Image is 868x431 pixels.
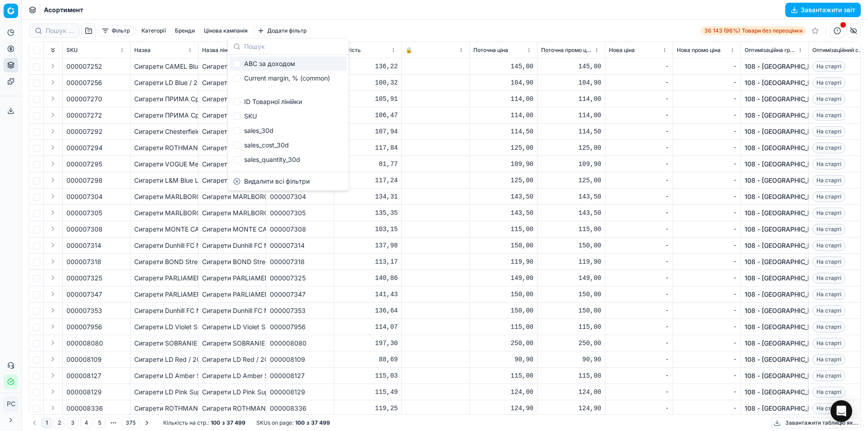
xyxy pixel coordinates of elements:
[80,417,92,428] button: 4
[134,95,194,104] div: Сигарети ПРИМА Срібна Червона / 20 шт
[202,404,262,413] div: Сигарети ROTHMANS [PERSON_NAME] / 20 шт
[609,176,669,185] div: -
[202,225,262,234] div: Сигарети MONTE CARLO Red / 20 шт
[270,290,330,299] div: 000007347
[47,386,58,397] button: Expand
[66,388,102,397] span: 000008129
[134,290,194,299] div: Сигарети PARLIAMENT Aqua Blue / 20 шт
[812,322,845,332] span: На старті
[134,225,194,234] div: Сигарети MONTE CARLO Red / 20 шт
[202,257,262,266] div: Сигарети BOND Street Blue Selection / 20 шт
[230,71,347,85] div: Current margin, % (common)
[202,371,262,380] div: Сигарети LD Amber Super Slims / 20 шт
[134,371,194,380] div: Сигарети LD Amber Super Slims / 20 шт
[66,127,103,136] span: 000007292
[66,225,103,234] span: 000007308
[338,388,398,397] div: 115,49
[66,62,102,71] span: 000007252
[47,370,58,381] button: Expand
[609,127,669,136] div: -
[338,176,398,185] div: 117,24
[42,417,52,428] button: 1
[677,371,737,380] div: -
[812,142,845,153] span: На старті
[338,208,398,218] div: 135,35
[677,143,737,152] div: -
[541,127,601,136] div: 114,50
[677,111,737,120] div: -
[812,289,845,300] span: На старті
[609,192,669,201] div: -
[473,355,533,364] div: 90,90
[609,290,669,299] div: -
[134,62,194,71] div: Сигарети CAMEL Blue / 20 шт
[253,25,311,36] button: Додати фільтр
[677,290,737,299] div: -
[47,207,58,218] button: Expand
[311,419,330,426] strong: 37 499
[677,306,737,315] div: -
[338,62,398,71] div: 136,22
[47,77,58,88] button: Expand
[47,191,58,202] button: Expand
[270,404,330,413] div: 000008336
[677,322,737,332] div: -
[134,47,151,54] span: Назва
[230,123,347,138] div: sales_30d
[202,290,262,299] div: Сигарети PARLIAMENT Aqua Blue / 20 шт
[677,176,737,185] div: -
[609,322,669,332] div: -
[66,257,101,266] span: 000007318
[473,241,533,250] div: 150,00
[138,25,170,36] button: Категорії
[202,322,262,332] div: Сигарети LD Violet Super Slims / 20 шт
[202,339,262,348] div: Сигарети SOBRANIE Cocktail / 20 шт
[134,78,194,87] div: Сигарети LD Blue / 20 шт
[47,109,58,120] button: Expand
[541,192,601,201] div: 143,50
[812,208,845,218] span: На старті
[812,387,845,398] span: На старті
[745,47,796,54] span: Оптимізаційна група
[812,338,845,349] span: На старті
[609,274,669,283] div: -
[609,371,669,380] div: -
[609,388,669,397] div: -
[202,95,262,104] div: Сигарети ПРИМА Срібна Червона / 20 шт
[473,388,533,397] div: 124,00
[270,257,330,266] div: 000007318
[134,355,194,364] div: Сигарети LD Red / 20 шт
[541,274,601,283] div: 149,00
[473,127,533,136] div: 114,50
[94,417,105,428] button: 5
[812,94,845,104] span: На старті
[134,339,194,348] div: Сигарети SOBRANIE Cocktail / 20 шт
[609,62,669,71] div: -
[47,93,58,104] button: Expand
[473,225,533,234] div: 115,00
[541,355,601,364] div: 90,90
[677,127,737,136] div: -
[609,208,669,218] div: -
[541,322,601,332] div: 115,00
[134,176,194,185] div: Сигарети L&M Blue Label / 20 шт
[67,417,79,428] button: 3
[812,370,845,381] span: На старті
[47,175,58,185] button: Expand
[142,417,152,428] button: Go to next page
[66,339,103,348] span: 000008080
[66,274,102,283] span: 000007325
[541,371,601,380] div: 115,00
[47,158,58,169] button: Expand
[270,241,330,250] div: 000007314
[338,160,398,169] div: 81,77
[202,274,262,283] div: Сигарети PARLIAMENT Silver Blue / 20 шт
[134,241,194,250] div: Сигарети Dunhill FC Master Blend Gold
[473,143,533,152] div: 125,00
[230,138,347,152] div: sales_cost_30d
[54,417,65,428] button: 2
[541,290,601,299] div: 150,00
[473,192,533,201] div: 143,50
[66,371,101,380] span: 000008127
[677,95,737,104] div: -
